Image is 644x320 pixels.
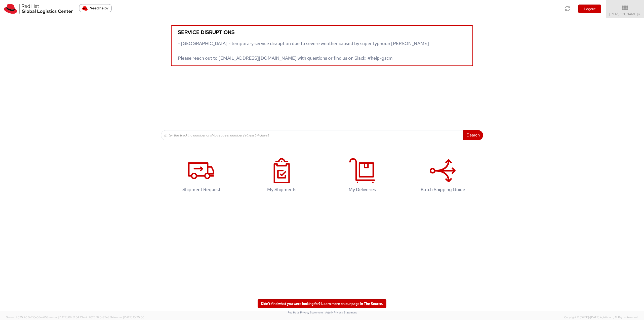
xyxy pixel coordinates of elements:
[178,41,429,61] span: - [GEOGRAPHIC_DATA] - temporary service disruption due to severe weather caused by super typhoon ...
[4,4,73,14] img: rh-logistics-00dfa346123c4ec078e1.svg
[178,29,466,35] h5: Service disruptions
[288,311,323,314] a: Red Hat's Privacy Statement
[410,187,475,192] h4: Batch Shipping Guide
[258,299,386,308] a: Didn't find what you were looking for? Learn more on our page in The Source.
[244,153,319,200] a: My Shipments
[578,5,601,13] button: Logout
[405,153,480,200] a: Batch Shipping Guide
[249,187,314,192] h4: My Shipments
[325,153,400,200] a: My Deliveries
[324,311,357,314] a: | Agistix Privacy Statement
[638,12,641,16] span: ▼
[113,315,144,319] span: master, [DATE] 10:25:00
[463,130,483,140] button: Search
[169,187,234,192] h4: Shipment Request
[609,12,641,16] span: [PERSON_NAME]
[330,187,395,192] h4: My Deliveries
[171,25,473,66] a: Service disruptions - [GEOGRAPHIC_DATA] - temporary service disruption due to severe weather caus...
[164,153,239,200] a: Shipment Request
[6,315,79,319] span: Server: 2025.20.0-710e05ee653
[80,315,144,319] span: Client: 2025.18.0-37e85b1
[79,4,112,12] button: Need help?
[161,130,464,140] input: Enter the tracking number or ship request number (at least 4 chars)
[564,315,638,319] span: Copyright © [DATE]-[DATE] Agistix Inc., All Rights Reserved
[49,315,79,319] span: master, [DATE] 09:51:04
